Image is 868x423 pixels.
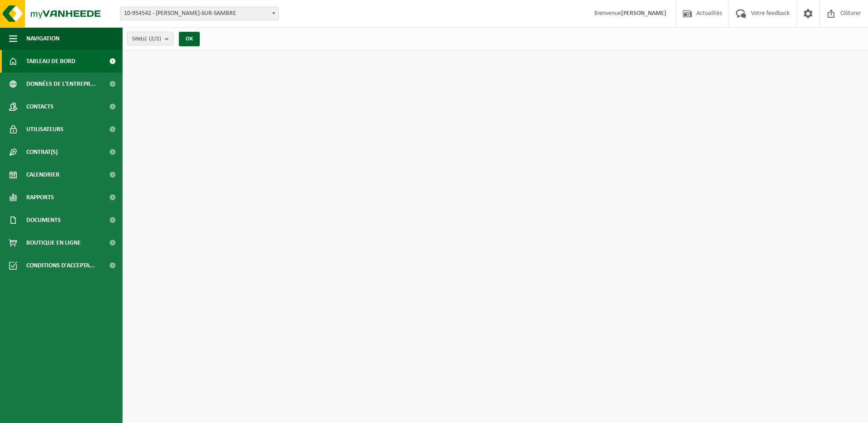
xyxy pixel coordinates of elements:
[26,186,54,209] span: Rapports
[127,32,173,45] button: Site(s)(2/2)
[26,163,59,186] span: Calendrier
[5,403,152,423] iframe: chat widget
[26,27,59,50] span: Navigation
[132,32,161,46] span: Site(s)
[149,36,161,42] count: (2/2)
[26,141,58,163] span: Contrat(s)
[26,209,61,231] span: Documents
[621,10,666,17] strong: [PERSON_NAME]
[26,73,96,95] span: Données de l'entrepr...
[26,118,64,141] span: Utilisateurs
[26,50,75,73] span: Tableau de bord
[26,254,95,277] span: Conditions d'accepta...
[120,7,278,20] span: 10-954542 - SNEESSENS BERNARD - JEMEPPE-SUR-SAMBRE
[26,95,54,118] span: Contacts
[26,231,81,254] span: Boutique en ligne
[179,32,200,46] button: OK
[120,7,279,20] span: 10-954542 - SNEESSENS BERNARD - JEMEPPE-SUR-SAMBRE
